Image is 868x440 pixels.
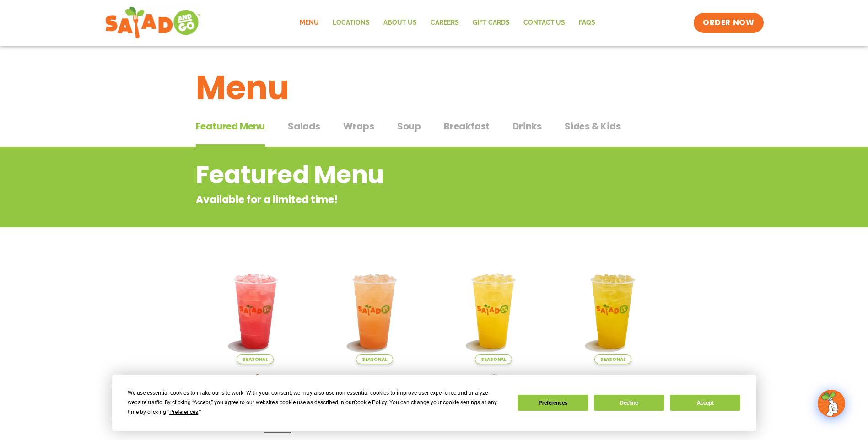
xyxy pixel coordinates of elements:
[196,63,673,113] h1: Menu
[169,409,198,415] span: Preferences
[203,371,308,419] h2: Blackberry [PERSON_NAME] Lemonade
[128,388,507,417] div: We use essential cookies to make our site work. With your consent, we may also use non-essential ...
[441,258,547,364] img: Product photo for Sunkissed Yuzu Lemonade
[377,12,424,33] a: About Us
[288,119,320,133] span: Salads
[475,354,512,364] span: Seasonal
[326,12,377,33] a: Locations
[293,12,602,33] nav: Menu
[560,258,666,364] img: Product photo for Mango Grove Lemonade
[517,12,572,33] a: Contact Us
[293,12,326,33] a: Menu
[203,258,308,364] img: Product photo for Blackberry Bramble Lemonade
[196,119,265,133] span: Featured Menu
[322,258,427,364] img: Product photo for Summer Stone Fruit Lemonade
[105,5,201,41] img: new-SAG-logo-768×292
[444,119,490,133] span: Breakfast
[819,391,844,416] img: wpChatIcon
[518,395,588,411] button: Preferences
[397,119,421,133] span: Soup
[322,371,427,403] h2: Summer Stone Fruit Lemonade
[237,354,274,364] span: Seasonal
[594,354,631,364] span: Seasonal
[703,17,754,28] span: ORDER NOW
[572,12,602,33] a: FAQs
[196,192,599,207] p: Available for a limited time!
[694,13,763,33] a: ORDER NOW
[343,119,374,133] span: Wraps
[594,395,664,411] button: Decline
[670,395,740,411] button: Accept
[196,116,673,147] div: Tabbed content
[424,12,466,33] a: Careers
[466,12,517,33] a: GIFT CARDS
[196,156,599,193] h2: Featured Menu
[264,422,291,434] span: Details
[565,119,621,133] span: Sides & Kids
[112,375,756,431] div: Cookie Consent Prompt
[441,371,547,403] h2: Sunkissed [PERSON_NAME]
[356,354,393,364] span: Seasonal
[512,119,542,133] span: Drinks
[354,399,387,406] span: Cookie Policy
[560,371,666,403] h2: Mango Grove Lemonade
